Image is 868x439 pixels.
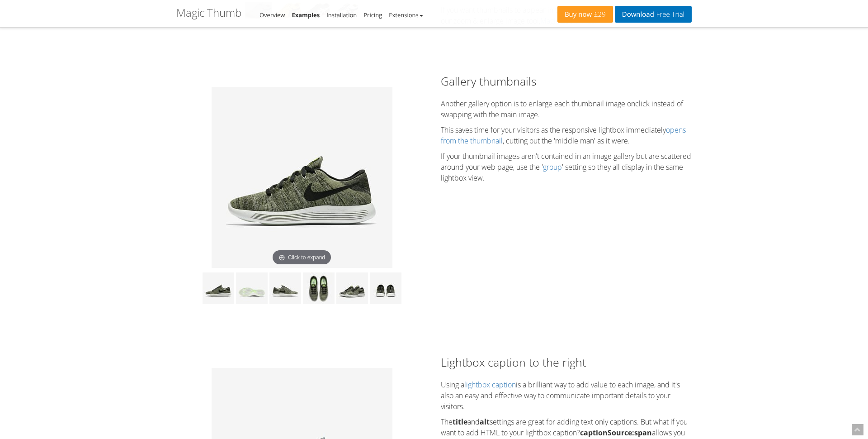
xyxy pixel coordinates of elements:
[464,380,516,390] a: lightbox caption
[203,272,234,304] img: Gallery thumbnails example
[212,87,392,268] img: Gallery thumbnails example
[557,6,613,23] a: Buy now£29
[236,272,268,304] img: Gallery thumbnails example
[363,11,382,19] a: Pricing
[259,11,285,19] a: Overview
[389,11,423,19] a: Extensions
[580,428,652,438] strong: captionSource:span
[441,151,692,183] p: If your thumbnail images aren't contained in an image gallery but are scattered around your web p...
[480,417,490,427] strong: alt
[336,272,368,304] img: Gallery thumbnails example
[441,73,692,89] h2: Gallery thumbnails
[543,162,562,172] a: group
[292,11,320,19] a: Examples
[441,98,692,120] p: Another gallery option is to enlarge each thumbnail image onclick instead of swapping with the ma...
[326,11,357,19] a: Installation
[269,272,301,304] img: Gallery thumbnails example
[303,272,335,304] img: Gallery thumbnails example
[453,417,467,427] strong: title
[441,125,686,146] a: opens from the thumbnail
[441,379,692,412] p: Using a is a brilliant way to add value to each image, and it's also an easy and effective way to...
[592,11,606,18] span: £29
[212,87,392,268] a: Click to expand
[441,124,692,146] p: This saves time for your visitors as the responsive lightbox immediately , cutting out the 'middl...
[370,272,401,304] img: Gallery thumbnails example
[615,6,692,23] a: DownloadFree Trial
[176,7,241,19] h1: Magic Thumb
[654,11,684,18] span: Free Trial
[441,354,692,370] h2: Lightbox caption to the right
